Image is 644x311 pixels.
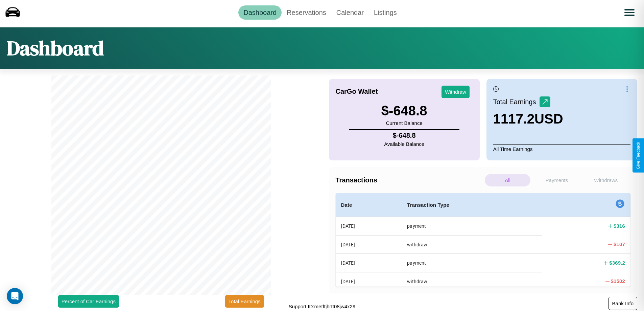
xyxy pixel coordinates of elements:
[331,5,369,20] a: Calendar
[442,86,470,98] button: Withdraw
[614,222,625,229] h4: $ 316
[336,217,402,236] th: [DATE]
[609,259,625,266] h4: $ 369.2
[534,174,579,186] p: Payments
[336,176,483,184] h4: Transactions
[336,272,402,290] th: [DATE]
[493,144,630,154] p: All Time Earnings
[402,254,542,272] th: payment
[369,5,402,20] a: Listings
[225,295,264,308] button: Total Earnings
[381,118,427,128] p: Current Balance
[636,142,641,169] div: Give Feedback
[238,5,282,20] a: Dashboard
[336,254,402,272] th: [DATE]
[7,34,104,62] h1: Dashboard
[493,96,540,108] p: Total Earnings
[384,132,424,139] h4: $ -648.8
[336,235,402,253] th: [DATE]
[282,5,331,20] a: Reservations
[336,88,378,95] h4: CarGo Wallet
[620,3,639,22] button: Open menu
[402,217,542,236] th: payment
[402,272,542,290] th: withdraw
[609,297,637,310] button: Bank Info
[384,139,424,149] p: Available Balance
[289,302,356,311] p: Support ID: metftjhrtt08jw4x29
[58,295,119,308] button: Percent of Car Earnings
[381,103,427,118] h3: $ -648.8
[614,241,625,248] h4: $ 107
[341,201,397,209] h4: Date
[402,235,542,253] th: withdraw
[493,111,563,127] h3: 1117.2 USD
[7,288,23,304] div: Open Intercom Messenger
[611,277,625,285] h4: $ 1502
[485,174,530,186] p: All
[583,174,629,186] p: Withdraws
[407,201,536,209] h4: Transaction Type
